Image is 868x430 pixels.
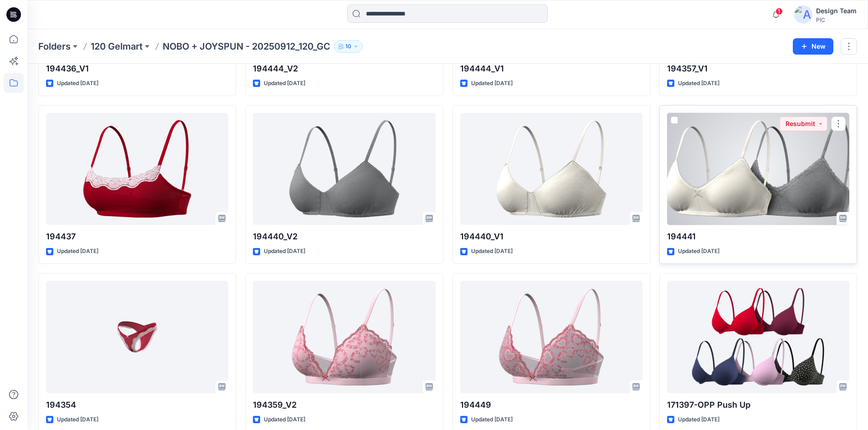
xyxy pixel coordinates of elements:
a: 194437 [46,113,228,225]
a: 194354 [46,281,228,393]
a: 120 Gelmart [91,40,143,53]
p: 10 [345,41,351,51]
a: 194359_V2 [253,281,435,393]
img: avatar [794,5,812,24]
div: Design Team [816,5,857,16]
a: 194441 [667,113,849,225]
p: NOBO + JOYSPUN - 20250912_120_GC [163,40,330,53]
p: 194444_V2 [253,62,435,75]
p: 194357_V1 [667,62,849,75]
a: 171397-OPP Push Up [667,281,849,393]
a: 194440_V2 [253,113,435,225]
p: Updated [DATE] [471,415,513,425]
p: 194359_V2 [253,399,435,411]
p: Updated [DATE] [471,79,513,88]
p: 194441 [667,230,849,243]
a: 194449 [460,281,642,393]
a: Folders [38,40,71,53]
p: 194354 [46,399,228,411]
p: Updated [DATE] [57,79,98,88]
div: PIC [816,16,857,23]
p: Updated [DATE] [678,79,719,88]
p: 194440_V1 [460,230,642,243]
p: Updated [DATE] [57,415,98,425]
span: 1 [776,8,783,15]
p: Updated [DATE] [678,415,719,425]
p: 171397-OPP Push Up [667,399,849,411]
p: 194440_V2 [253,230,435,243]
a: 194440_V1 [460,113,642,225]
button: New [793,38,833,55]
p: Updated [DATE] [57,247,98,256]
p: 194449 [460,399,642,411]
p: Updated [DATE] [264,415,305,425]
button: 10 [334,40,363,53]
p: 194436_V1 [46,62,228,75]
p: Updated [DATE] [264,79,305,88]
p: Updated [DATE] [678,247,719,256]
p: 194437 [46,230,228,243]
p: 194444_V1 [460,62,642,75]
p: Updated [DATE] [471,247,513,256]
p: Updated [DATE] [264,247,305,256]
